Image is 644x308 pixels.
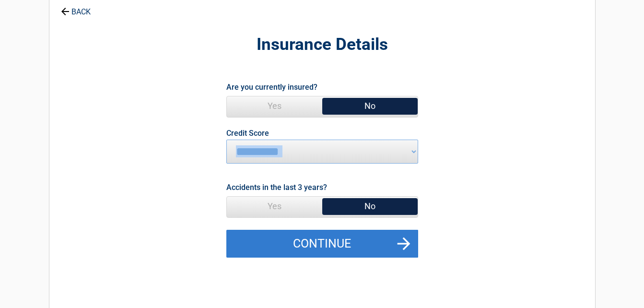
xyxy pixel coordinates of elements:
label: Credit Score [226,130,269,137]
span: No [322,96,418,116]
label: Are you currently insured? [226,81,317,94]
button: Continue [226,230,418,258]
span: Yes [227,96,322,116]
span: Yes [227,197,322,216]
span: No [322,197,418,216]
h2: Insurance Details [102,34,542,56]
label: Accidents in the last 3 years? [226,181,327,194]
